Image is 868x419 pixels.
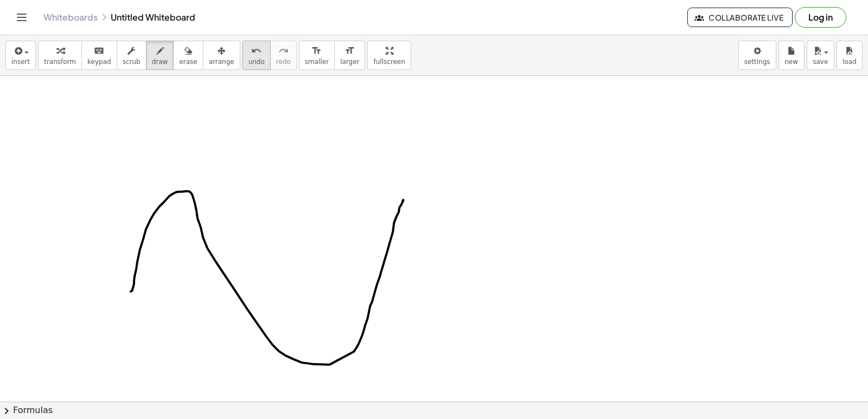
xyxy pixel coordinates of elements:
[242,41,271,70] button: undoundo
[5,41,36,70] button: insert
[43,12,98,23] a: Whiteboards
[94,44,104,57] i: keyboard
[11,58,30,66] span: insert
[248,58,265,66] span: undo
[367,41,411,70] button: fullscreen
[123,58,141,66] span: scrub
[270,41,297,70] button: redoredo
[340,58,359,66] span: larger
[87,58,111,66] span: keypad
[13,9,30,26] button: Toggle navigation
[687,8,793,27] button: Collaborate Live
[795,7,846,28] button: Log in
[179,58,197,66] span: erase
[173,41,203,70] button: erase
[209,58,234,66] span: arrange
[738,41,776,70] button: settings
[81,41,117,70] button: keyboardkeypad
[837,41,863,70] button: load
[251,44,261,57] i: undo
[744,58,770,66] span: settings
[311,44,322,57] i: format_size
[697,12,783,22] span: Collaborate Live
[344,44,355,57] i: format_size
[334,41,365,70] button: format_sizelarger
[843,58,857,66] span: load
[44,58,76,66] span: transform
[807,41,834,70] button: save
[299,41,335,70] button: format_sizesmaller
[276,58,291,66] span: redo
[373,58,405,66] span: fullscreen
[146,41,174,70] button: draw
[784,58,798,66] span: new
[203,41,240,70] button: arrange
[278,44,289,57] i: redo
[117,41,146,70] button: scrub
[778,41,805,70] button: new
[813,58,828,66] span: save
[152,58,168,66] span: draw
[38,41,82,70] button: transform
[305,58,329,66] span: smaller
